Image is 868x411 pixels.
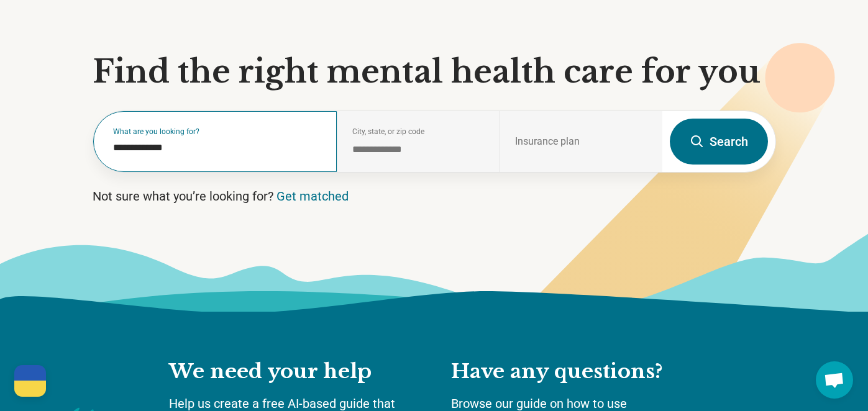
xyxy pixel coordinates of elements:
p: Not sure what you’re looking for? [93,187,776,205]
a: Open chat [816,361,853,399]
h2: We need your help [169,359,426,385]
button: Search [670,119,768,165]
h1: Find the right mental health care for you [93,53,776,91]
a: Get matched [276,189,349,204]
label: What are you looking for? [113,128,322,135]
h2: Have any questions? [451,359,700,385]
